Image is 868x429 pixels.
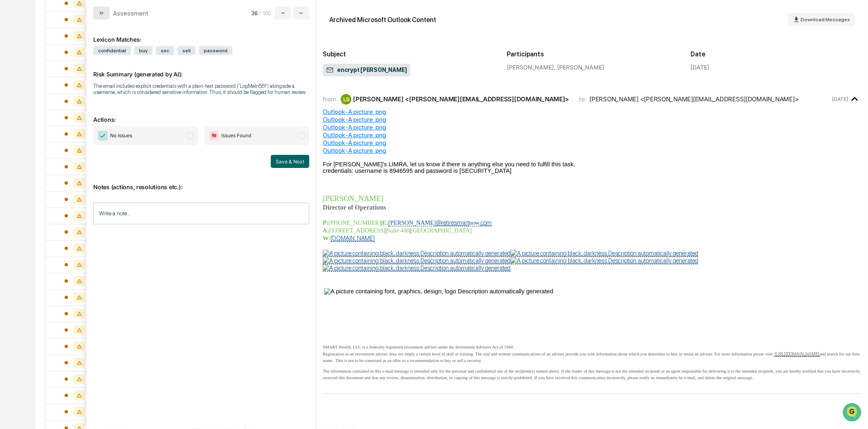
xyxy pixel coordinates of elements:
[323,116,861,123] div: Outlook-A picture .png
[28,63,134,71] div: Start new chat
[323,168,861,174] div: credentials: username is 8946595 and password is [SECURITY_DATA]
[28,71,103,77] div: We're available if you need us!
[323,161,861,168] div: For [PERSON_NAME]'s LIMRA, let us know if there is anything else you need to fulfill this task.
[56,100,105,114] a: 🗄️Attestations
[323,108,861,116] div: Outlook-A picture .png
[323,345,514,349] span: SMART Wealth, LLC is a federally registered investment adviser under the Investment Advisers Act ...
[382,219,389,226] b: E:
[801,17,850,22] span: Download Messages
[589,95,798,103] div: [PERSON_NAME] <[PERSON_NAME][EMAIL_ADDRESS][DOMAIN_NAME]>
[387,227,409,234] span: Suite 400
[323,264,510,272] img: A picture containing black, darkness Description automatically generated
[178,46,196,55] span: sell
[579,95,586,103] span: to:
[381,219,382,226] span: |
[16,103,53,111] span: Preclearance
[251,10,257,16] span: 36
[259,10,273,16] span: / 100
[507,50,678,58] h2: Participants
[93,106,309,123] p: Actions:
[93,46,131,55] span: confidential
[323,147,861,154] div: Outlook-A picture .png
[324,288,553,295] img: A picture containing font, graphics, design, logo Description automatically generated
[5,100,56,114] a: 🖐️Preclearance
[411,227,472,234] span: [GEOGRAPHIC_DATA]
[93,26,309,43] div: Lexicon Matches:
[93,83,309,95] div: The email includes explicit credentials with a plain-text password ('LogMeIn55!') alongside a use...
[323,250,510,257] img: A picture containing black, darkness Description automatically generated
[323,131,861,139] div: Outlook-A picture .png
[8,104,15,110] div: 🖐️
[690,64,709,71] div: [DATE]
[690,50,861,58] h2: Date
[326,66,407,74] span: encrypt [PERSON_NAME]
[93,61,309,78] p: Risk Summary (generated by AI):
[842,402,864,424] iframe: Open customer support
[16,118,52,127] span: Data Lookup
[323,235,331,241] b: W:
[388,219,492,226] u: [PERSON_NAME] now
[139,65,149,75] button: Start new chat
[323,257,510,264] img: A picture containing black, darkness Description automatically generated
[271,155,309,168] button: Save & Next
[59,104,66,110] div: 🗄️
[8,119,15,126] div: 🔎
[93,174,309,190] p: Notes (actions, resolutions etc.):
[323,95,337,103] span: from:
[156,46,174,55] span: sec
[323,123,861,131] div: Outlook-A picture .png
[58,138,99,145] a: Powered byPylon
[8,63,23,77] img: 1746055101610-c473b297-6a78-478c-a979-82029cc54cd1
[323,219,328,226] b: P:
[199,46,232,55] span: password
[385,227,387,234] span: |
[353,95,569,103] div: [PERSON_NAME] <[PERSON_NAME][EMAIL_ADDRESS][DOMAIN_NAME]>
[5,115,55,130] a: 🔎Data Lookup
[331,235,375,242] a: [DOMAIN_NAME]
[323,139,861,147] div: Outlook-A picture .png
[329,16,436,24] div: Archived Microsoft Outlook Content
[323,352,860,363] span: Registration as an investment adviser does not imply a certain level of skill or training. The or...
[323,219,381,226] span: [PHONE_NUMBER]
[409,227,411,234] span: |
[134,46,153,55] span: buy
[775,351,820,357] a: [URL][DOMAIN_NAME]
[113,9,148,17] div: Assessment
[479,219,492,226] a: .com
[510,250,698,257] img: A picture containing black, darkness Description automatically generated
[67,103,101,111] span: Attestations
[98,131,108,141] img: Checkmark
[221,132,251,140] span: Issues Found
[341,94,351,105] div: LS
[507,64,678,71] div: [PERSON_NAME], [PERSON_NAME]
[8,17,149,30] p: How can we help?
[788,13,855,26] button: Download Messages
[323,227,385,234] span: [STREET_ADDRESS]
[110,132,132,140] span: No Issues
[323,50,494,58] h2: Subject
[436,219,469,226] a: @retiresmart
[832,96,848,102] time: Friday, July 18, 2025 at 2:29:34 PM
[323,369,860,380] span: The information contained in this e-mail message is intended only for the personal and confidenti...
[323,194,383,203] span: [PERSON_NAME]
[510,257,698,264] img: A picture containing black, darkness Description automatically generated
[81,139,99,145] span: Pylon
[323,227,329,234] b: A:
[209,131,219,141] img: Flag
[323,204,386,211] b: Director of Operations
